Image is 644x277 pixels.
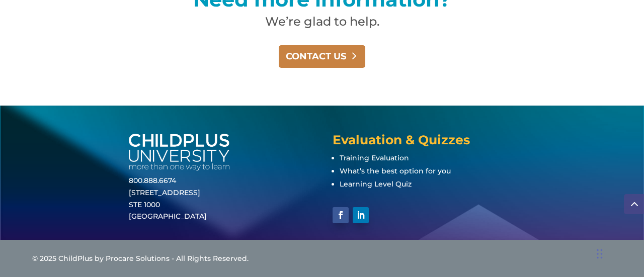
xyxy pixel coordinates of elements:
div: © 2025 ChildPlus by Procare Solutions - All Rights Reserved. [32,253,612,265]
a: Training Evaluation [340,153,409,162]
iframe: Chat Widget [479,168,644,277]
a: CONTACT US [279,45,366,68]
a: Follow on LinkedIn [353,207,369,223]
a: [STREET_ADDRESS]STE 1000[GEOGRAPHIC_DATA] [129,188,207,221]
h2: We’re glad to help. [91,16,553,33]
a: Follow on Facebook [333,207,349,223]
h4: Evaluation & Quizzes [333,134,515,151]
a: Learning Level Quiz [340,179,412,189]
a: 800.888.6674 [129,176,176,185]
div: Drag [597,239,603,269]
a: What’s the best option for you [340,166,451,175]
img: white-cpu-wordmark [129,134,229,171]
